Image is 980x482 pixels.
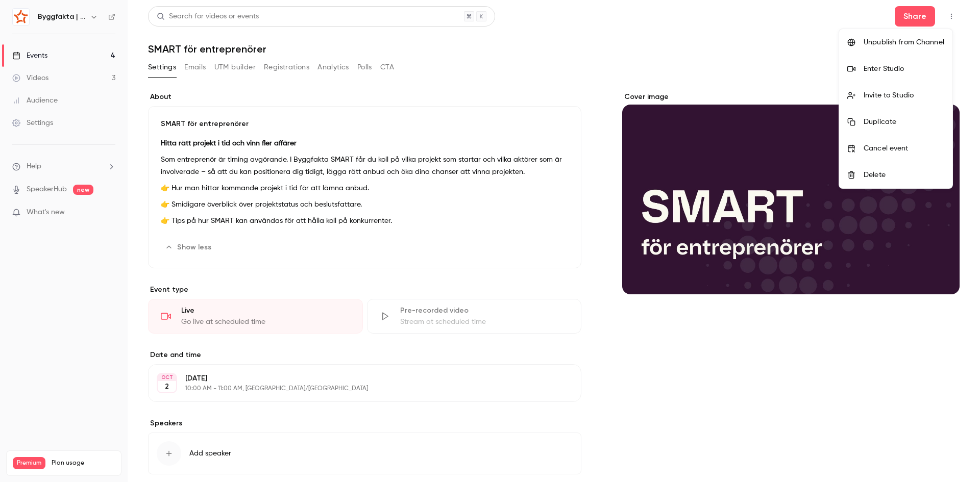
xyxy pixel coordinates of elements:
div: Unpublish from Channel [864,37,944,47]
div: Delete [864,170,944,180]
div: Cancel event [864,143,944,154]
div: Duplicate [864,117,944,127]
div: Enter Studio [864,64,944,74]
div: Invite to Studio [864,90,944,100]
